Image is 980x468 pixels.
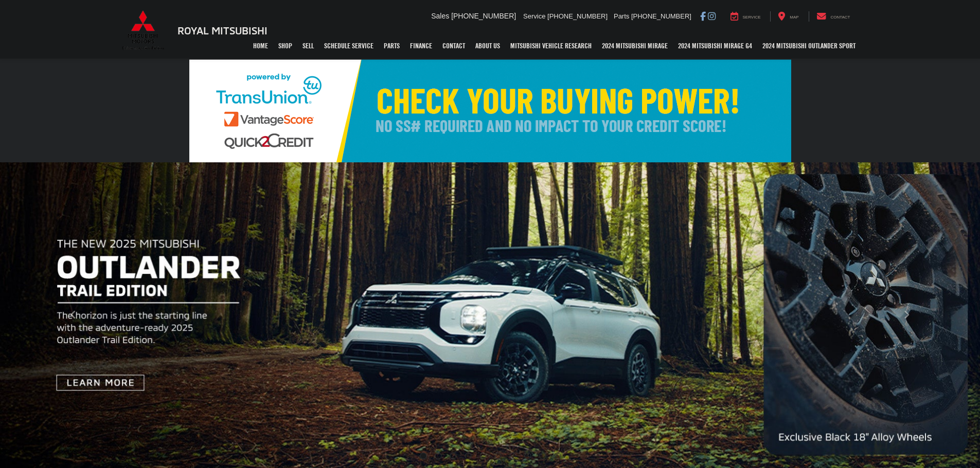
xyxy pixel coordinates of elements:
[437,33,470,59] a: Contact
[597,33,673,59] a: 2024 Mitsubishi Mirage
[177,25,268,36] h3: Royal Mitsubishi
[631,12,691,20] span: [PHONE_NUMBER]
[509,453,516,459] li: Go to slide number 7.
[297,33,319,59] a: Sell
[451,12,516,20] span: [PHONE_NUMBER]
[273,33,297,59] a: Shop
[319,33,379,59] a: Schedule Service: Opens in a new tab
[494,453,501,459] li: Go to slide number 6.
[524,453,531,459] li: Go to slide number 8.
[405,33,437,59] a: Finance
[431,12,449,20] span: Sales
[554,453,561,459] li: Go to slide number 10.
[480,453,487,459] li: Go to slide number 5.
[450,453,457,459] li: Go to slide number 3.
[523,12,545,20] span: Service
[833,183,980,447] button: Click to view next picture.
[189,60,791,162] img: Check Your Buying Power
[809,11,858,22] a: Contact
[708,12,716,20] a: Instagram: Click to visit our Instagram page
[505,33,597,59] a: Mitsubishi Vehicle Research
[723,11,769,22] a: Service
[465,453,472,459] li: Go to slide number 4.
[790,15,798,20] span: Map
[120,10,166,50] img: Mitsubishi
[420,453,426,459] li: Go to slide number 1.
[830,15,850,20] span: Contact
[770,11,806,22] a: Map
[743,15,761,20] span: Service
[673,33,757,59] a: 2024 Mitsubishi Mirage G4
[435,453,442,459] li: Go to slide number 2.
[379,33,405,59] a: Parts: Opens in a new tab
[547,12,608,20] span: [PHONE_NUMBER]
[757,33,861,59] a: 2024 Mitsubishi Outlander SPORT
[700,12,706,20] a: Facebook: Click to visit our Facebook page
[248,33,273,59] a: Home
[539,453,546,459] li: Go to slide number 9.
[614,12,629,20] span: Parts
[470,33,505,59] a: About Us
